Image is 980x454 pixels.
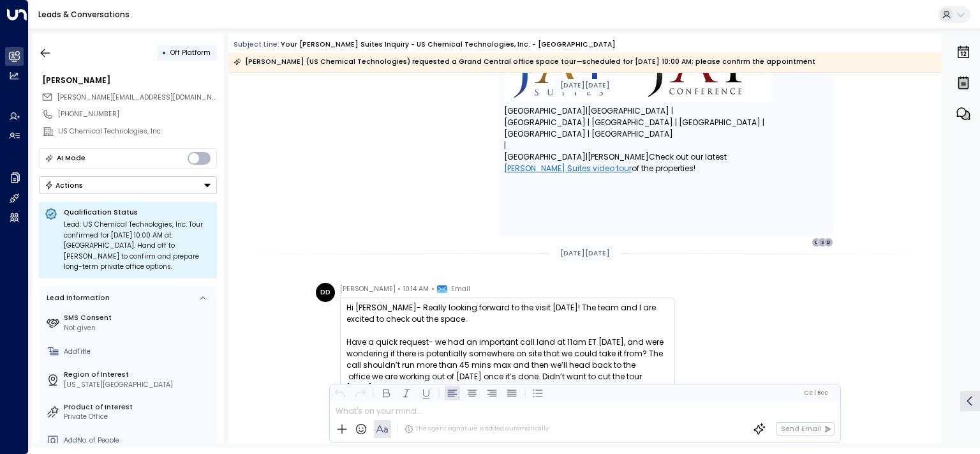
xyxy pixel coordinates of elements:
span: | [586,151,588,163]
a: [PERSON_NAME] Suites video tour [504,163,632,174]
span: • [397,283,401,296]
div: Private Office [64,412,213,422]
span: | [586,105,588,117]
p: Qualification Status [64,208,211,217]
label: Product of Interest [64,402,213,412]
div: DD [316,283,335,302]
div: AddTitle [64,347,213,357]
p: Hi [PERSON_NAME]- Really looking forward to the visit [DATE]! The team and I are excited to check... [346,302,669,325]
span: | [504,140,506,151]
label: SMS Consent [64,313,213,323]
div: Your [PERSON_NAME] Suites Inquiry - US Chemical Technologies, Inc. - [GEOGRAPHIC_DATA] [281,40,616,50]
div: • [162,44,167,61]
button: Cc|Bcc [800,388,832,397]
div: AI Mode [57,152,85,165]
span: 10:14 AM [403,283,429,296]
span: [PERSON_NAME] [340,283,396,296]
div: US Chemical Technologies, Inc. [58,126,217,137]
span: Subject Line: [234,40,279,49]
span: Cc Bcc [804,390,828,396]
span: dan@uschem.tech [57,93,217,103]
font: [GEOGRAPHIC_DATA] | [GEOGRAPHIC_DATA] | [GEOGRAPHIC_DATA] | [GEOGRAPHIC_DATA] | [GEOGRAPHIC_DATA] [504,117,766,139]
div: Lead: US Chemical Technologies, Inc. Tour confirmed for [DATE] 10:00 AM at [GEOGRAPHIC_DATA]. Han... [64,220,211,273]
div: [PERSON_NAME] [42,75,217,86]
span: | [813,390,815,396]
div: AddNo. of People [64,435,213,446]
span: [GEOGRAPHIC_DATA] [504,105,586,117]
button: Redo [352,385,367,400]
span: [GEOGRAPHIC_DATA] [504,151,586,163]
span: [PERSON_NAME][EMAIL_ADDRESS][DOMAIN_NAME] [57,93,228,102]
div: [DATE][DATE] [555,79,614,92]
span: [GEOGRAPHIC_DATA] | [588,105,673,117]
a: Leads & Conversations [38,9,130,20]
div: Not given [64,323,213,333]
p: Have a quick request- we had an important call land at 11am ET [DATE], and were wondering if ther... [346,337,669,405]
span: [PERSON_NAME] [588,151,649,163]
div: [PERSON_NAME] (US Chemical Technologies) requested a Grand Central office space tour—scheduled fo... [234,56,815,68]
label: Region of Interest [64,370,213,380]
div: Button group with a nested menu [39,176,217,194]
span: Check out our latest of the properties! [504,151,828,174]
div: The agent signature is added automatically [405,425,549,434]
button: Undo [332,385,348,400]
span: Email [451,283,470,296]
div: [DATE][DATE] [556,246,614,261]
div: [US_STATE][GEOGRAPHIC_DATA] [64,380,213,390]
span: • [431,283,434,296]
div: Lead Information [43,293,110,303]
div: [PHONE_NUMBER] [58,109,217,119]
span: Off Platform [170,48,211,57]
div: Actions [45,181,84,190]
button: Actions [39,176,217,194]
